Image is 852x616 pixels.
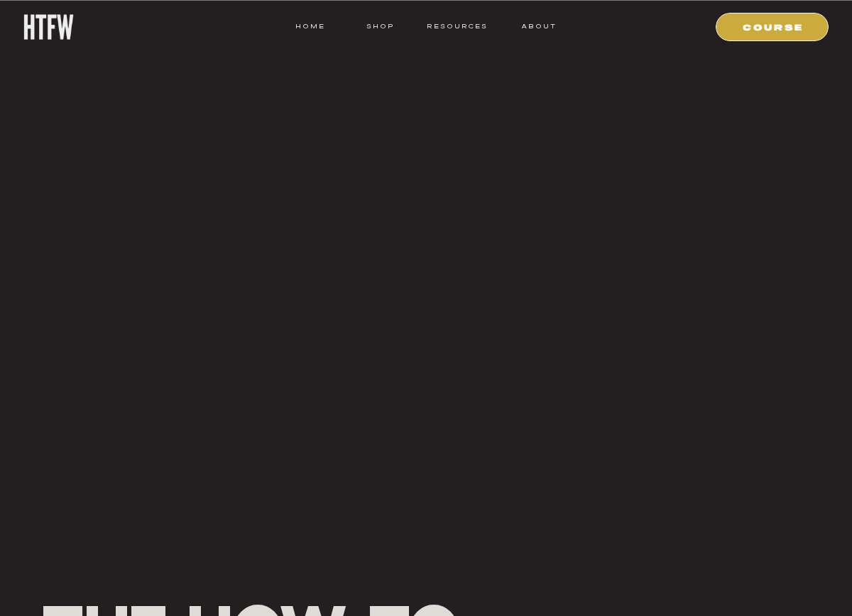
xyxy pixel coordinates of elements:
[520,20,557,33] a: ABOUT
[295,20,325,33] a: HOME
[725,20,821,33] a: COURSE
[352,20,408,33] a: shop
[422,20,488,33] a: resources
